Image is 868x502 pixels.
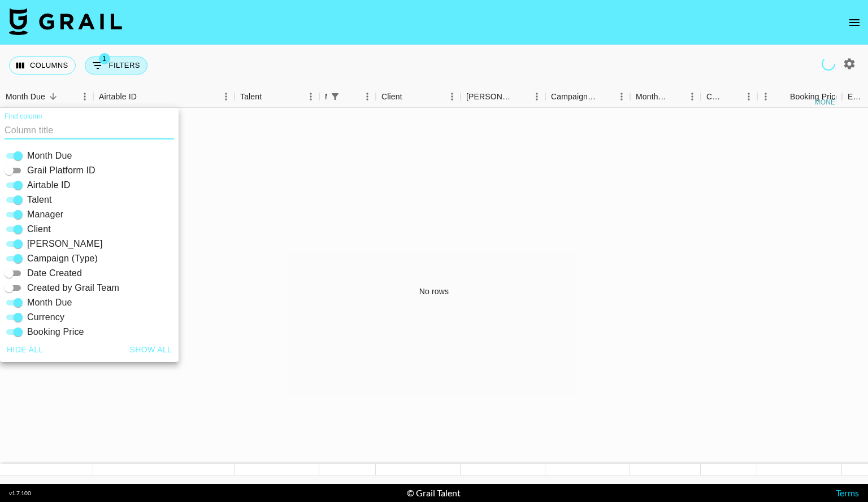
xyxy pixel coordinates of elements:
[774,89,790,104] button: Sort
[790,86,840,108] div: Booking Price
[27,281,119,295] span: Created by Grail Team
[343,89,359,104] button: Sort
[27,237,103,251] span: [PERSON_NAME]
[85,56,147,75] button: Show filters
[706,86,724,108] div: Currency
[262,89,277,104] button: Sort
[27,325,84,339] span: Booking Price
[27,178,70,192] span: Airtable ID
[636,86,668,108] div: Month Due
[325,86,327,108] div: Manager
[93,86,235,108] div: Airtable ID
[461,86,545,108] div: Booker
[302,88,319,105] button: Menu
[27,193,52,207] span: Talent
[240,86,262,108] div: Talent
[843,11,866,34] button: open drawer
[684,88,701,105] button: Menu
[402,89,418,104] button: Sort
[327,89,343,104] div: 1 active filter
[359,88,376,105] button: Menu
[740,88,757,105] button: Menu
[9,8,122,35] img: Grail Talent
[444,88,461,105] button: Menu
[724,89,740,104] button: Sort
[5,112,42,121] label: Find column
[701,86,757,108] div: Currency
[6,86,45,108] div: Month Due
[466,86,513,108] div: [PERSON_NAME]
[2,339,48,360] button: Hide all
[235,86,319,108] div: Talent
[545,86,630,108] div: Campaign (Type)
[815,99,840,106] div: money
[597,89,613,104] button: Sort
[218,88,235,105] button: Menu
[137,89,153,104] button: Sort
[376,86,461,108] div: Client
[27,164,96,177] span: Grail Platform ID
[668,89,684,104] button: Sort
[27,208,63,221] span: Manager
[45,89,61,104] button: Sort
[27,267,82,280] span: Date Created
[9,490,31,497] div: v 1.7.100
[613,88,630,105] button: Menu
[513,89,528,104] button: Sort
[9,56,76,75] button: Select columns
[551,86,597,108] div: Campaign (Type)
[76,88,93,105] button: Menu
[836,487,859,498] a: Terms
[822,57,835,71] span: Refreshing users, talent, clients, campaigns, managers...
[407,487,461,499] div: © Grail Talent
[319,86,376,108] div: Manager
[630,86,701,108] div: Month Due
[27,222,51,236] span: Client
[381,86,402,108] div: Client
[528,88,545,105] button: Menu
[27,311,64,324] span: Currency
[327,89,343,104] button: Show filters
[27,149,72,163] span: Month Due
[99,86,137,108] div: Airtable ID
[99,53,110,64] span: 1
[5,121,174,139] input: Column title
[848,86,863,108] div: Expenses: Remove Commission?
[27,252,98,265] span: Campaign (Type)
[757,88,774,105] button: Menu
[27,296,72,309] span: Month Due
[125,339,177,360] button: Show all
